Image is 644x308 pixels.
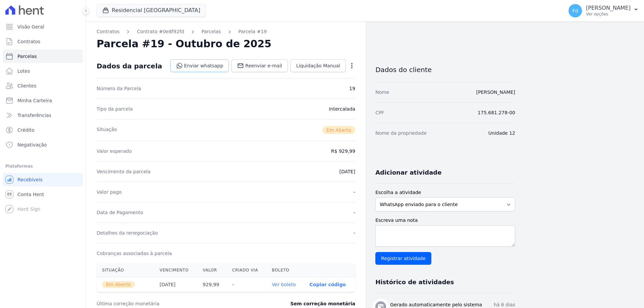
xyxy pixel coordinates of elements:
span: Reenviar e-mail [245,62,282,69]
span: Fd [573,8,578,13]
span: Crédito [17,127,35,133]
dt: Nome [375,89,389,96]
h3: Adicionar atividade [375,169,441,177]
th: Situação [97,263,154,277]
span: Transferências [17,112,51,119]
label: Escreva uma nota [375,217,515,224]
input: Registrar atividade [375,252,431,265]
span: Em Aberto [102,281,135,288]
dd: Intercalada [329,106,355,112]
span: Em Aberto [322,126,355,134]
a: Ver boleto [272,282,296,287]
th: Valor [197,263,227,277]
th: Vencimento [154,263,198,277]
dd: 19 [349,85,355,92]
dt: Situação [97,126,117,134]
span: Lotes [17,68,30,74]
span: Contratos [17,38,40,45]
a: Conta Hent [3,188,83,201]
a: Clientes [3,79,83,93]
a: Recebíveis [3,173,83,186]
a: Liquidação Manual [290,59,346,72]
th: 929,99 [197,277,227,292]
dt: Nome da propriedade [375,130,427,136]
button: Copiar código [310,282,346,287]
button: Residencial [GEOGRAPHIC_DATA] [97,4,206,17]
dd: [DATE] [339,168,355,175]
a: Reenviar e-mail [231,59,288,72]
div: Dados da parcela [97,62,162,70]
a: Minha Carteira [3,94,83,107]
a: Lotes [3,64,83,78]
p: [PERSON_NAME] [586,5,631,11]
th: Criado via [227,263,266,277]
dd: Sem correção monetária [290,300,355,307]
a: Contratos [97,28,119,35]
a: Parcelas [3,50,83,63]
th: Boleto [267,263,304,277]
span: Parcelas [17,53,37,60]
span: Conta Hent [17,191,44,198]
a: Parcela #19 [238,28,267,35]
dt: Valor esperado [97,148,132,155]
dt: Cobranças associadas à parcela [97,250,172,257]
dt: Última correção monetária [97,300,250,307]
span: Minha Carteira [17,97,52,104]
dt: Valor pago [97,189,122,195]
dd: - [354,209,355,216]
span: Negativação [17,141,47,148]
dd: Unidade 12 [488,130,515,136]
div: Plataformas [5,162,80,170]
dt: CPF [375,109,384,116]
dt: Data de Pagamento [97,209,143,216]
dt: Número da Parcela [97,85,141,92]
a: [PERSON_NAME] [476,89,515,95]
nav: Breadcrumb [97,28,355,35]
dd: - [354,189,355,195]
dt: Detalhes da renegociação [97,230,158,236]
a: Contratos [3,35,83,48]
th: [DATE] [154,277,198,292]
dd: 175.681.278-00 [478,109,515,116]
a: Transferências [3,109,83,122]
span: Visão Geral [17,23,44,30]
a: Negativação [3,138,83,151]
span: Recebíveis [17,176,43,183]
h2: Parcela #19 - Outubro de 2025 [97,38,271,50]
h3: Dados do cliente [375,66,515,74]
dd: - [354,230,355,236]
dt: Tipo da parcela [97,106,133,112]
p: Ver opções [586,11,631,17]
a: Crédito [3,123,83,137]
label: Escolha a atividade [375,189,515,196]
a: Contrato #0e8f92fd [137,28,184,35]
span: Liquidação Manual [296,62,340,69]
dt: Vencimento da parcela [97,168,151,175]
button: Fd [PERSON_NAME] Ver opções [563,1,644,20]
span: Clientes [17,82,36,89]
h3: Histórico de atividades [375,278,454,286]
dd: R$ 929,99 [331,148,355,155]
a: Visão Geral [3,20,83,34]
th: - [227,277,266,292]
a: Enviar whatsapp [170,59,229,72]
a: Parcelas [202,28,221,35]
